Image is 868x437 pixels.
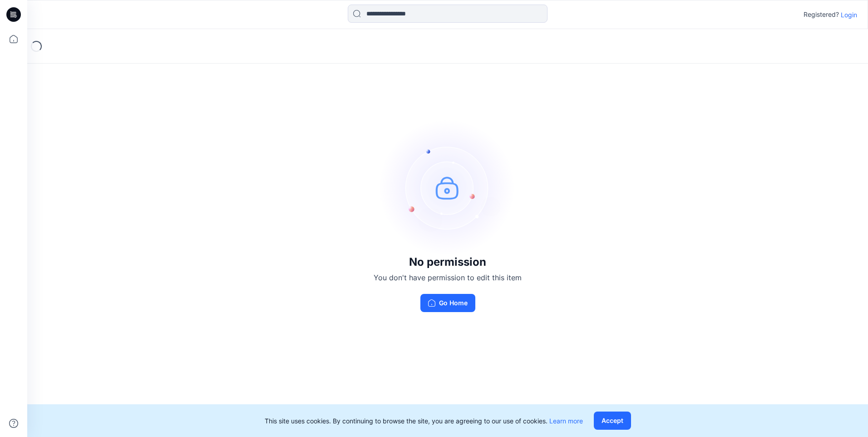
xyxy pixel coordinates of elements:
button: Accept [594,412,631,430]
a: Learn more [549,417,583,425]
p: Registered? [804,9,839,20]
img: no-perm.svg [380,119,516,256]
h3: No permission [374,256,522,268]
p: This site uses cookies. By continuing to browse the site, you are agreeing to our use of cookies. [265,416,583,426]
p: You don't have permission to edit this item [374,272,522,283]
p: Login [841,10,857,20]
button: Go Home [420,294,475,312]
